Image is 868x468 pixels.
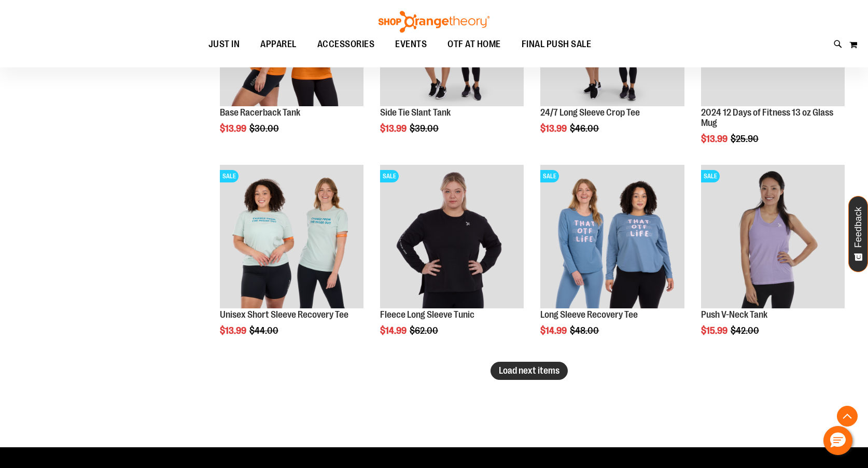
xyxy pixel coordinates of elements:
a: Side Tie Slant Tank [380,107,451,118]
div: product [215,160,369,362]
img: Product image for Push V-Neck Tank [701,165,845,308]
img: Shop Orangetheory [377,11,491,33]
a: Fleece Long Sleeve Tunic [380,309,474,320]
span: $42.00 [731,325,761,336]
a: EVENTS [385,33,437,56]
span: $25.90 [731,134,760,144]
span: $48.00 [570,325,600,336]
button: Hello, have a question? Let’s chat. [823,426,852,455]
a: Main of 2024 AUGUST Unisex Short Sleeve Recovery TeeSALE [220,165,363,310]
span: $30.00 [249,123,281,134]
img: Product image for Fleece Long Sleeve Tunic [380,165,524,308]
span: $44.00 [249,325,280,336]
a: Product image for Push V-Neck TankSALE [701,165,845,310]
div: product [375,160,529,362]
span: Load next items [499,365,559,376]
span: EVENTS [395,33,427,56]
span: SALE [701,170,720,182]
span: $15.99 [701,325,729,336]
a: ACCESSORIES [307,33,385,56]
span: $13.99 [540,123,568,134]
a: APPAREL [250,33,307,56]
span: OTF AT HOME [447,33,501,56]
span: $62.00 [410,325,440,336]
a: FINAL PUSH SALE [511,33,602,56]
a: OTF AT HOME [437,33,511,56]
span: SALE [220,170,239,182]
span: Feedback [853,207,863,248]
span: $13.99 [220,123,248,134]
span: $13.99 [220,325,248,336]
span: APPAREL [260,33,297,56]
a: Unisex Short Sleeve Recovery Tee [220,309,348,320]
span: JUST IN [208,33,240,56]
span: $14.99 [380,325,408,336]
button: Load next items [491,362,568,380]
div: product [535,160,689,362]
span: $14.99 [540,325,568,336]
div: product [696,160,850,362]
span: SALE [380,170,399,182]
a: Base Racerback Tank [220,107,300,118]
span: ACCESSORIES [317,33,375,56]
a: 24/7 Long Sleeve Crop Tee [540,107,640,118]
span: $13.99 [380,123,408,134]
button: Back To Top [837,406,858,427]
a: Push V-Neck Tank [701,309,767,320]
a: JUST IN [198,33,250,56]
a: 2024 12 Days of Fitness 13 oz Glass Mug [701,107,833,128]
span: $39.00 [410,123,440,134]
img: Main of 2024 AUGUST Long Sleeve Recovery Tee [540,165,684,308]
a: Long Sleeve Recovery Tee [540,309,638,320]
img: Main of 2024 AUGUST Unisex Short Sleeve Recovery Tee [220,165,363,308]
span: FINAL PUSH SALE [522,33,592,56]
button: Feedback - Show survey [848,196,868,272]
span: $13.99 [701,134,729,144]
span: $46.00 [570,123,600,134]
a: Main of 2024 AUGUST Long Sleeve Recovery TeeSALE [540,165,684,310]
a: Product image for Fleece Long Sleeve TunicSALE [380,165,524,310]
span: SALE [540,170,559,182]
